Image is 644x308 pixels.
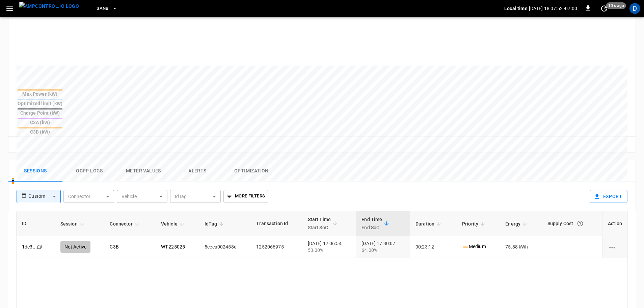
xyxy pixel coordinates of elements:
p: [DATE] 18:07:52 -07:00 [529,5,577,12]
span: End TimeEnd SoC [361,215,391,232]
span: Session [60,220,86,228]
span: Connector [110,220,141,228]
button: More Filters [223,190,268,203]
span: Vehicle [161,220,186,228]
p: Start SoC [308,223,331,232]
button: Alerts [170,160,224,182]
div: profile-icon [629,3,640,14]
p: End SoC [361,223,382,232]
th: Transaction Id [251,211,302,236]
button: Export [590,190,627,203]
span: 10 s ago [606,2,626,9]
span: Duration [415,220,443,228]
div: End Time [361,215,382,232]
span: SanB [97,5,109,13]
button: Ocpp logs [62,160,116,182]
span: Priority [462,220,487,228]
button: SanB [94,2,120,15]
table: sessions table [17,211,627,258]
span: Start TimeStart SoC [308,215,340,232]
img: ampcontrol.io logo [19,2,79,10]
button: The cost of your charging session based on your supply rates [574,217,586,230]
div: Start Time [308,215,331,232]
button: Optimization [224,160,278,182]
span: IdTag [205,220,226,228]
button: Sessions [8,160,62,182]
button: Meter Values [116,160,170,182]
th: Action [602,211,627,236]
button: set refresh interval [599,3,610,14]
span: Energy [505,220,529,228]
div: Supply Cost [547,217,597,230]
div: charging session options [608,243,622,250]
th: ID [17,211,55,236]
p: Local time [504,5,528,12]
div: Custom [28,190,60,203]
